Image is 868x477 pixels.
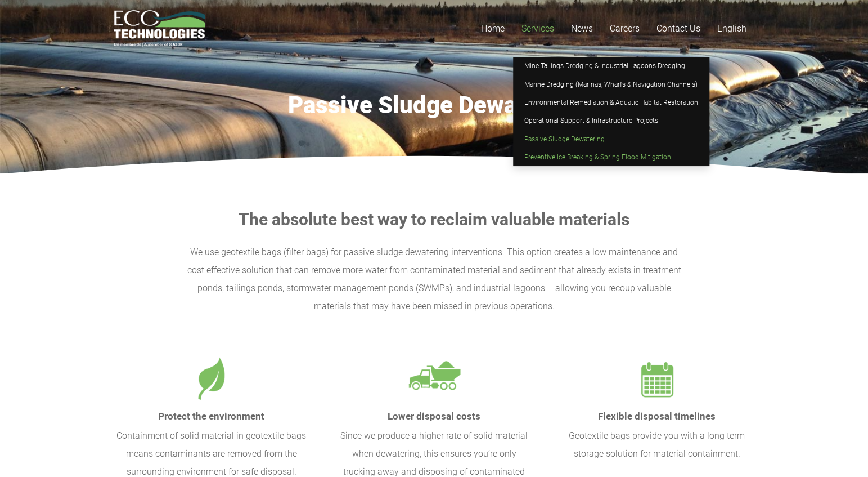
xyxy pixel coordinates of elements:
[524,99,698,106] span: Environmental Remediation & Aquatic Habitat Restoration
[524,153,671,161] span: Preventive Ice Breaking & Spring Flood Mitigation
[656,23,700,34] span: Contact Us
[158,411,264,422] strong: Protect the environment
[239,209,629,229] strong: The absolute best way to reclaim valuable materials
[513,75,709,93] a: Marine Dredging (Marinas, Wharfs & Navigation Channels)
[610,23,640,34] span: Careers
[481,23,505,34] span: Home
[524,135,605,143] span: Passive Sludge Dewatering
[513,57,709,75] a: Mine Tailings Dredging & Industrial Lagoons Dredging
[524,62,685,70] span: Mine Tailings Dredging & Industrial Lagoons Dredging
[717,23,746,34] span: English
[598,411,716,422] strong: Flexible disposal timelines
[513,130,709,148] a: Passive Sludge Dewatering
[524,81,698,88] span: Marine Dredging (Marinas, Wharfs & Navigation Channels)
[524,117,658,124] span: Operational Support & Infrastructure Projects
[114,243,755,315] p: We use geotextile bags (filter bags) for passive sludge dewatering interventions. This option cre...
[521,23,554,34] span: Services
[388,411,480,422] strong: Lower disposal costs
[513,112,709,130] a: Operational Support & Infrastructure Projects
[513,148,709,166] a: Preventive Ice Breaking & Spring Flood Mitigation
[114,91,755,119] h1: Passive Sludge Dewatering
[559,427,755,463] p: Geotextile bags provide you with a long term storage solution for material containment.
[513,93,709,112] a: Environmental Remediation & Aquatic Habitat Restoration
[571,23,593,34] span: News
[114,10,205,47] a: logo_EcoTech_ASDR_RGB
